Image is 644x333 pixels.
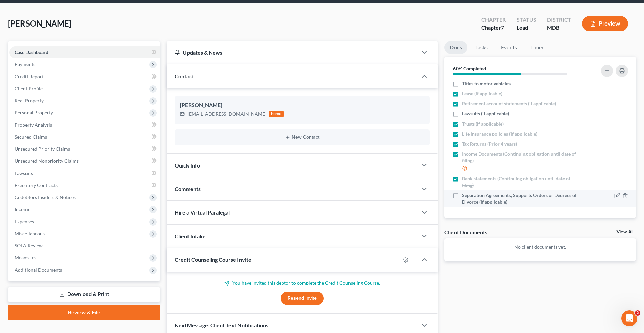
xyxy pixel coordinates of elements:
[15,86,43,91] span: Client Profile
[175,280,430,286] p: You have invited this debtor to complete the Credit Counseling Course.
[462,90,502,97] span: Lease (if applicable)
[444,41,467,54] a: Docs
[635,310,640,316] span: 2
[15,98,44,103] span: Real Property
[547,16,571,24] div: District
[547,24,571,32] div: MDB
[15,206,30,212] span: Income
[9,143,160,155] a: Unsecured Priority Claims
[175,186,201,192] span: Comments
[15,134,47,140] span: Secured Claims
[15,122,52,128] span: Property Analysis
[175,49,410,56] div: Updates & News
[15,158,79,164] span: Unsecured Nonpriority Claims
[616,230,633,234] a: View All
[8,305,160,320] a: Review & File
[481,24,506,32] div: Chapter
[9,70,160,83] a: Credit Report
[462,100,556,107] span: Retirement account statements (if applicable)
[8,287,160,302] a: Download & Print
[15,219,34,224] span: Expenses
[462,80,511,87] span: Titles to motor vehicles
[496,41,522,54] a: Events
[525,41,549,54] a: Timer
[15,74,44,79] span: Credit Report
[15,146,70,152] span: Unsecured Priority Claims
[9,155,160,167] a: Unsecured Nonpriority Claims
[9,167,160,179] a: Lawsuits
[175,256,251,263] span: Credit Counseling Course Invite
[15,194,76,200] span: Codebtors Insiders & Notices
[15,243,43,248] span: SOFA Review
[462,192,582,205] span: Separation Agreements, Supports Orders or Decrees of Divorce (if applicable)
[269,111,284,117] div: home
[180,135,424,140] button: New Contact
[462,110,509,117] span: Lawsuits (if applicable)
[175,322,268,328] span: NextMessage: Client Text Notifications
[15,49,48,55] span: Case Dashboard
[9,179,160,191] a: Executory Contracts
[9,131,160,143] a: Secured Claims
[8,18,71,28] span: [PERSON_NAME]
[517,24,536,32] div: Lead
[481,16,506,24] div: Chapter
[15,61,35,67] span: Payments
[453,66,486,72] strong: 60% Completed
[462,141,517,147] span: Tax Returns (Prior 4 years)
[9,240,160,252] a: SOFA Review
[462,121,504,127] span: Trusts (if applicable)
[175,73,194,79] span: Contact
[281,292,324,305] button: Resend Invite
[15,110,53,115] span: Personal Property
[444,229,487,236] div: Client Documents
[582,16,628,31] button: Preview
[470,41,493,54] a: Tasks
[15,182,58,188] span: Executory Contracts
[9,46,160,58] a: Case Dashboard
[175,162,200,169] span: Quick Info
[462,175,582,189] span: Bank statements (Continuing obligation until date of filing)
[462,151,582,164] span: Income Documents (Continuing obligation until date of filing)
[462,131,537,137] span: Life insurance policies (if applicable)
[175,233,206,239] span: Client Intake
[501,24,504,31] span: 7
[15,255,38,260] span: Means Test
[175,209,230,216] span: Hire a Virtual Paralegal
[450,244,631,250] p: No client documents yet.
[15,170,33,176] span: Lawsuits
[15,231,45,236] span: Miscellaneous
[180,101,424,109] div: [PERSON_NAME]
[187,111,266,117] div: [EMAIL_ADDRESS][DOMAIN_NAME]
[517,16,536,24] div: Status
[9,119,160,131] a: Property Analysis
[621,310,637,326] iframe: Intercom live chat
[15,267,62,273] span: Additional Documents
